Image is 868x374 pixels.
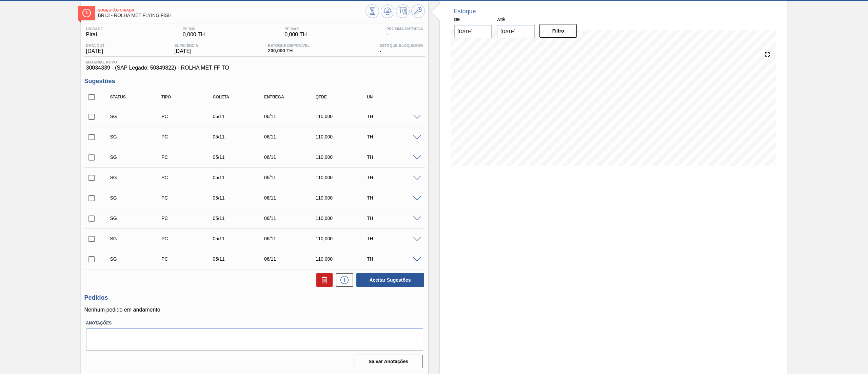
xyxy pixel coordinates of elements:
[381,4,394,18] button: Atualizar Gráfico
[385,27,425,38] div: -
[160,95,218,99] div: Tipo
[365,95,424,99] div: UN
[160,195,218,201] div: Pedido de Compra
[454,17,460,22] label: De
[539,24,577,38] button: Filtro
[86,43,105,48] span: Data out
[211,236,270,241] div: 05/11/2025
[262,114,321,119] div: 06/11/2025
[86,32,103,38] span: Piraí
[211,195,270,201] div: 05/11/2025
[365,216,424,221] div: TH
[86,48,105,54] span: [DATE]
[284,27,307,31] span: PE MAX
[497,17,505,22] label: Até
[211,114,270,119] div: 05/11/2025
[86,65,423,71] span: 30034339 - (SAP Legado: 50849822) - ROLHA MET FF TO
[379,43,423,48] span: Estoque Bloqueado
[160,236,218,241] div: Pedido de Compra
[108,154,167,160] div: Sugestão Criada
[160,114,218,119] div: Pedido de Compra
[84,78,425,85] h3: Sugestões
[211,95,270,99] div: Coleta
[183,32,205,38] span: 0,000 TH
[355,355,422,368] button: Salvar Anotações
[262,95,321,99] div: Entrega
[174,43,198,48] span: Suficiência
[356,273,424,287] button: Aceitar Sugestões
[411,4,425,18] button: Ir ao Master Data / Geral
[365,114,424,119] div: TH
[353,273,425,287] div: Aceitar Sugestões
[365,175,424,180] div: TH
[365,256,424,262] div: TH
[160,134,218,139] div: Pedido de Compra
[387,27,423,31] span: Próxima Entrega
[98,8,366,12] span: Sugestão Criada
[284,32,307,38] span: 0,000 TH
[174,48,198,54] span: [DATE]
[262,175,321,180] div: 06/11/2025
[211,134,270,139] div: 05/11/2025
[84,294,425,301] h3: Pedidos
[262,236,321,241] div: 06/11/2025
[108,256,167,262] div: Sugestão Criada
[314,256,372,262] div: 110,000
[396,4,410,18] button: Programar Estoque
[211,175,270,180] div: 05/11/2025
[314,114,372,119] div: 110,000
[314,175,372,180] div: 110,000
[378,43,425,54] div: -
[262,195,321,201] div: 06/11/2025
[108,95,167,99] div: Status
[183,27,205,31] span: PE MIN
[454,8,476,15] div: Estoque
[84,307,425,313] p: Nenhum pedido em andamento
[160,216,218,221] div: Pedido de Compra
[268,48,310,53] span: 200,000 TH
[262,154,321,160] div: 06/11/2025
[108,134,167,139] div: Sugestão Criada
[314,236,372,241] div: 110,000
[333,273,353,287] div: Nova sugestão
[262,216,321,221] div: 06/11/2025
[314,134,372,139] div: 110,000
[108,216,167,221] div: Sugestão Criada
[314,195,372,201] div: 110,000
[262,256,321,262] div: 06/11/2025
[211,216,270,221] div: 05/11/2025
[262,134,321,139] div: 06/11/2025
[211,154,270,160] div: 05/11/2025
[314,216,372,221] div: 110,000
[211,256,270,262] div: 05/11/2025
[314,154,372,160] div: 110,000
[108,195,167,201] div: Sugestão Criada
[313,273,333,287] div: Excluir Sugestões
[365,195,424,201] div: TH
[82,9,91,17] img: Ícone
[98,13,366,18] span: BR13 - ROLHA MET FLYING FISH
[454,25,492,38] input: dd/mm/yyyy
[108,175,167,180] div: Sugestão Criada
[365,154,424,160] div: TH
[268,43,310,48] span: Estoque Disponível
[160,154,218,160] div: Pedido de Compra
[160,256,218,262] div: Pedido de Compra
[365,236,424,241] div: TH
[86,27,103,31] span: Unidade
[160,175,218,180] div: Pedido de Compra
[366,4,379,18] button: Visão Geral dos Estoques
[86,318,423,328] label: Anotações
[314,95,372,99] div: Qtde
[86,60,423,64] span: Material ativo
[365,134,424,139] div: TH
[497,25,535,38] input: dd/mm/yyyy
[108,236,167,241] div: Sugestão Criada
[108,114,167,119] div: Sugestão Criada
